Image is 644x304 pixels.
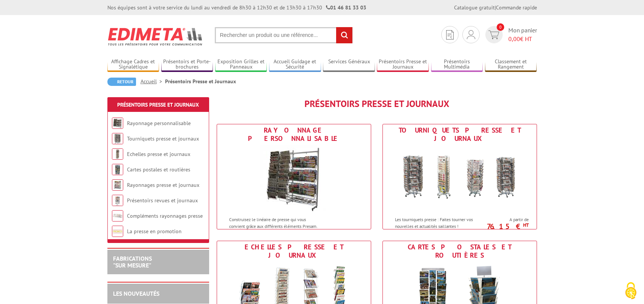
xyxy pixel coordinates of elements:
a: Retour [107,78,136,86]
a: Rayonnages presse et journaux [127,182,199,188]
img: Tourniquets presse et journaux [390,145,529,212]
button: Cookies (fenêtre modale) [618,278,644,304]
li: Présentoirs Presse et Journaux [165,78,236,85]
img: devis rapide [467,30,475,39]
a: Tourniquets presse et journaux Tourniquets presse et journaux Les tourniquets presse : Faites tou... [382,124,537,229]
a: Accueil Guidage et Sécurité [269,58,321,71]
a: Accueil [141,78,165,85]
span: € HT [508,35,537,43]
div: | [454,4,537,11]
img: La presse en promotion [112,226,123,237]
a: Affichage Cadres et Signalétique [107,58,159,71]
a: LES NOUVEAUTÉS [113,290,159,297]
a: Tourniquets presse et journaux [127,135,199,142]
input: rechercher [336,27,352,43]
img: Compléments rayonnages presse [112,210,123,222]
a: Rayonnage personnalisable Rayonnage personnalisable Construisez le linéaire de presse qui vous co... [217,124,371,229]
a: Présentoirs revues et journaux [127,197,198,204]
div: Nos équipes sont à votre service du lundi au vendredi de 8h30 à 12h30 et de 13h30 à 17h30 [107,4,366,11]
span: 0 [497,23,504,31]
a: Présentoirs Presse et Journaux [117,101,199,108]
span: A partir de [490,217,529,223]
p: Construisez le linéaire de presse qui vous convient grâce aux différents éléments Presam. [229,216,323,229]
img: Rayonnage personnalisable [112,118,123,129]
img: Rayonnages presse et journaux [112,179,123,191]
sup: HT [523,222,529,228]
a: Cartes postales et routières [127,166,190,173]
img: Cookies (fenêtre modale) [621,281,640,300]
a: Classement et Rangement [485,58,537,71]
a: La presse en promotion [127,228,182,235]
a: Présentoirs et Porte-brochures [161,58,213,71]
input: Rechercher un produit ou une référence... [215,27,353,43]
a: Echelles presse et journaux [127,151,190,157]
a: Services Généraux [323,58,375,71]
a: Présentoirs Presse et Journaux [377,58,429,71]
span: Mon panier [508,26,537,43]
img: devis rapide [488,31,499,39]
p: Les tourniquets presse : Faites tourner vos nouvelles et actualités saillantes ! [395,216,488,229]
div: Rayonnage personnalisable [219,126,369,143]
a: Commande rapide [496,4,537,11]
span: 0,00 [508,35,520,43]
a: Présentoirs Multimédia [431,58,483,71]
h1: Présentoirs Presse et Journaux [217,99,537,109]
a: Catalogue gratuit [454,4,495,11]
a: FABRICATIONS"Sur Mesure" [113,255,152,269]
a: Exposition Grilles et Panneaux [215,58,267,71]
img: Présentoirs revues et journaux [112,195,123,206]
img: Cartes postales et routières [112,164,123,175]
p: 76.15 € [486,224,529,229]
img: devis rapide [446,30,454,40]
img: Rayonnage personnalisable [260,145,328,212]
a: Compléments rayonnages presse [127,212,203,219]
strong: 01 46 81 33 03 [326,4,366,11]
img: Tourniquets presse et journaux [112,133,123,144]
img: Edimeta [107,23,203,50]
div: Cartes postales et routières [385,243,535,260]
div: Tourniquets presse et journaux [385,126,535,143]
a: devis rapide 0 Mon panier 0,00€ HT [483,26,537,43]
img: Echelles presse et journaux [112,148,123,160]
a: Rayonnage personnalisable [127,120,191,127]
div: Echelles presse et journaux [219,243,369,260]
